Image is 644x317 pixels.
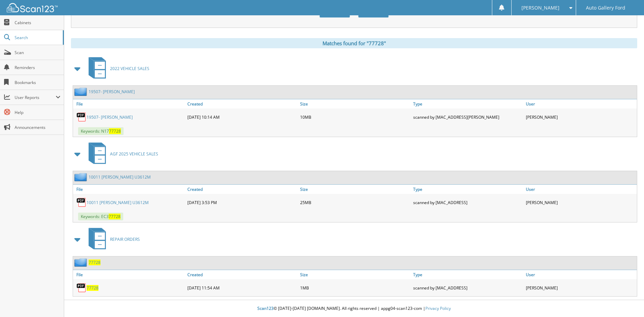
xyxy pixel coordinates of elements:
a: File [73,185,186,194]
a: Size [298,270,411,279]
a: AGF 2025 VEHICLE SALES [85,140,158,167]
div: [PERSON_NAME] [524,110,637,124]
div: [PERSON_NAME] [524,281,637,295]
a: Type [411,185,524,194]
div: 25MB [298,196,411,209]
span: Scan123 [257,305,274,311]
div: 1MB [298,281,411,295]
a: 77728 [87,285,98,291]
div: [DATE] 3:53 PM [186,196,298,209]
a: REPAIR ORDERS [85,226,140,253]
div: scanned by [MAC_ADDRESS] [411,196,524,209]
span: 77728 [109,214,121,219]
a: Created [186,270,298,279]
span: REPAIR ORDERS [110,236,140,242]
img: PDF.png [76,197,87,207]
span: AGF 2025 VEHICLE SALES [110,151,158,157]
span: [PERSON_NAME] [521,6,559,10]
a: Type [411,99,524,109]
span: User Reports [15,95,56,100]
img: PDF.png [76,112,87,122]
a: 10011 [PERSON_NAME] U3612M [87,200,149,205]
div: Matches found for "77728" [71,38,637,48]
span: Reminders [15,65,60,70]
a: 19507- [PERSON_NAME] [87,114,133,120]
div: 10MB [298,110,411,124]
div: [DATE] 11:54 AM [186,281,298,295]
span: Scan [15,50,60,55]
a: 10011 [PERSON_NAME] U3612M [89,174,151,180]
span: Cabinets [15,20,60,26]
a: User [524,185,637,194]
iframe: Chat Widget [610,284,644,317]
a: Created [186,99,298,109]
div: scanned by [MAC_ADDRESS][PERSON_NAME] [411,110,524,124]
a: File [73,270,186,279]
a: Size [298,99,411,109]
img: scan123-logo-white.svg [7,3,58,12]
a: 77728 [89,260,100,265]
a: Type [411,270,524,279]
a: User [524,99,637,109]
img: folder2.png [74,173,89,181]
a: Size [298,185,411,194]
span: Keywords: N17 [78,127,124,135]
span: Keywords: EC3 [78,213,123,220]
div: [PERSON_NAME] [524,196,637,209]
div: scanned by [MAC_ADDRESS] [411,281,524,295]
a: 2022 VEHICLE SALES [85,55,149,82]
div: © [DATE]-[DATE] [DOMAIN_NAME]. All rights reserved | appg04-scan123-com | [64,300,644,317]
span: Bookmarks [15,80,60,85]
a: File [73,99,186,109]
img: PDF.png [76,283,87,293]
a: Created [186,185,298,194]
a: User [524,270,637,279]
span: 77728 [109,128,121,134]
a: Privacy Policy [425,305,451,311]
span: Help [15,110,60,115]
span: Announcements [15,124,60,130]
img: folder2.png [74,258,89,267]
div: [DATE] 10:14 AM [186,110,298,124]
a: 19507- [PERSON_NAME] [89,89,135,95]
img: folder2.png [74,87,89,96]
span: Search [15,35,59,40]
span: Auto Gallery Ford [586,6,625,10]
span: 2022 VEHICLE SALES [110,66,149,71]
